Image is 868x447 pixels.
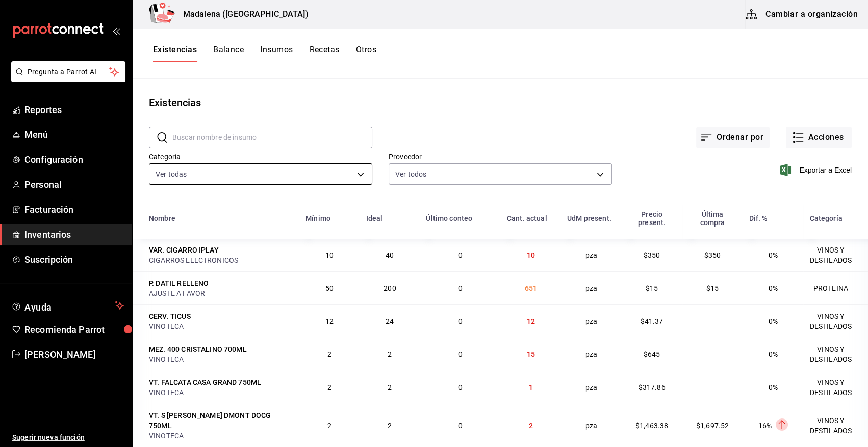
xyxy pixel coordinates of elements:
[561,271,622,304] td: pza
[325,317,334,325] span: 12
[28,67,110,77] span: Pregunta a Parrot AI
[803,338,868,371] td: VINOS Y DESTILADOS
[641,317,663,325] span: $41.37
[24,178,124,191] span: Personal
[386,317,394,325] span: 24
[769,383,778,392] span: 0%
[758,422,772,430] span: 16%
[769,284,778,292] span: 0%
[458,284,463,292] span: 0
[628,210,676,227] div: Precio present.
[24,323,124,337] span: Recomienda Parrot
[749,214,767,222] div: Dif. %
[561,338,622,371] td: pza
[149,245,219,255] div: VAR. CIGARRO IPLAY
[149,214,175,222] div: Nombre
[112,26,120,35] button: open_drawer_menu
[809,214,842,222] div: Categoría
[388,383,392,392] span: 2
[149,255,293,265] div: CIGARROS ELECTRONICOS
[24,228,124,241] span: Inventarios
[644,251,660,259] span: $350
[529,422,533,430] span: 2
[704,251,721,259] span: $350
[769,251,778,259] span: 0%
[366,214,382,222] div: Ideal
[172,127,372,148] input: Buscar nombre de insumo
[458,383,463,392] span: 0
[639,383,666,392] span: $317.86
[149,387,293,398] div: VINOTECA
[149,410,293,431] div: VT. S [PERSON_NAME] DMONT DOCG 750ML
[646,284,658,292] span: $15
[525,284,537,292] span: 651
[635,422,668,430] span: $1,463.38
[24,103,124,117] span: Reportes
[12,432,124,443] span: Sugerir nueva función
[696,422,729,430] span: $1,697.52
[527,350,535,358] span: 15
[782,164,852,176] button: Exportar a Excel
[529,383,533,392] span: 1
[458,317,463,325] span: 0
[149,321,293,331] div: VINOTECA
[803,404,868,447] td: VINOS Y DESTILADOS
[309,45,339,62] button: Recetas
[325,251,334,259] span: 10
[149,278,209,288] div: P. DATIL RELLENO
[156,169,187,179] span: Ver todas
[149,377,261,387] div: VT. FALCATA CASA GRAND 750ML
[389,153,612,160] label: Proveedor
[384,284,396,292] span: 200
[803,239,868,271] td: VINOS Y DESTILADOS
[325,284,334,292] span: 50
[561,371,622,404] td: pza
[11,61,125,82] button: Pregunta a Parrot AI
[696,127,770,148] button: Ordenar por
[149,311,191,321] div: CERV. TICUS
[149,95,201,110] div: Existencias
[395,169,426,179] span: Ver todos
[803,271,868,304] td: PROTEINA
[527,317,535,325] span: 12
[175,8,309,20] h3: Madalena ([GEOGRAPHIC_DATA])
[644,350,660,358] span: $645
[149,344,247,354] div: MEZ. 400 CRISTALINO 700ML
[24,253,124,266] span: Suscripción
[153,45,376,62] div: navigation tabs
[426,214,472,222] div: Último conteo
[706,284,719,292] span: $15
[786,127,852,148] button: Acciones
[458,251,463,259] span: 0
[24,128,124,142] span: Menú
[769,350,778,358] span: 0%
[213,45,244,62] button: Balance
[388,350,392,358] span: 2
[561,304,622,338] td: pza
[149,288,293,298] div: AJUSTE A FAVOR
[149,153,372,160] label: Categoría
[24,348,124,361] span: [PERSON_NAME]
[305,214,330,222] div: Mínimo
[458,350,463,358] span: 0
[561,239,622,271] td: pza
[688,210,737,227] div: Última compra
[24,203,124,216] span: Facturación
[327,383,331,392] span: 2
[327,350,331,358] span: 2
[803,371,868,404] td: VINOS Y DESTILADOS
[458,422,463,430] span: 0
[24,299,111,312] span: Ayuda
[769,317,778,325] span: 0%
[388,422,392,430] span: 2
[260,45,293,62] button: Insumos
[356,45,376,62] button: Otros
[149,431,293,441] div: VINOTECA
[386,251,394,259] span: 40
[567,214,611,222] div: UdM present.
[561,404,622,447] td: pza
[153,45,197,62] button: Existencias
[527,251,535,259] span: 10
[327,422,331,430] span: 2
